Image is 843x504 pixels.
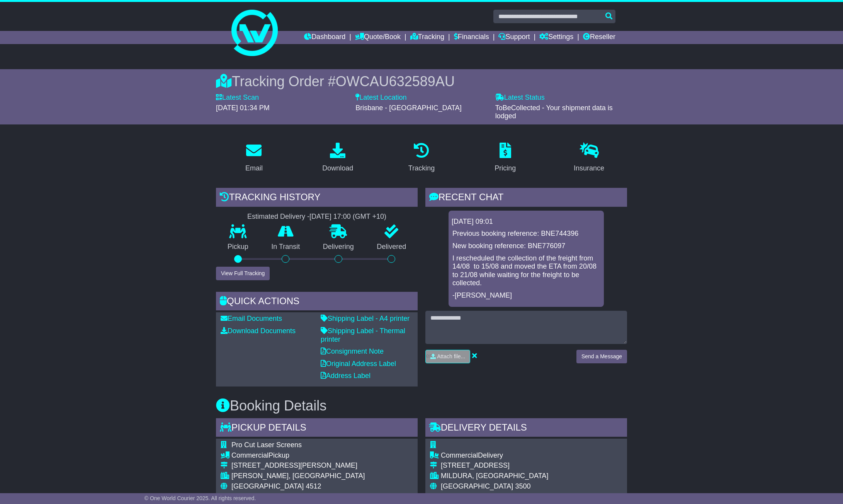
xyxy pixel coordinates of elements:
div: MILDURA, [GEOGRAPHIC_DATA] [441,472,559,480]
a: Tracking [410,31,444,44]
div: Tracking Order # [216,73,627,90]
label: Latest Status [495,94,545,102]
a: Financials [454,31,489,44]
a: Shipping Label - A4 printer [321,315,410,322]
p: In Transit [260,243,312,251]
div: Email [245,163,263,174]
label: Latest Scan [216,94,259,102]
button: Send a Message [576,350,627,363]
a: Email Documents [221,315,282,322]
div: [STREET_ADDRESS] [441,461,559,470]
p: Delivered [365,243,418,251]
div: Tracking [408,163,435,174]
div: Delivery Details [425,418,627,439]
div: Pricing [495,163,516,174]
p: New booking reference: BNE776097 [452,242,600,250]
div: Estimated Delivery - [216,213,418,221]
a: Reseller [583,31,615,44]
div: Quick Actions [216,292,418,313]
label: Latest Location [355,94,406,102]
a: Settings [539,31,573,44]
div: RECENT CHAT [425,188,627,209]
div: Pickup Details [216,418,418,439]
a: Shipping Label - Thermal printer [321,327,405,343]
span: ToBeCollected - Your shipment data is lodged [495,104,613,120]
p: -[PERSON_NAME] [452,291,600,300]
a: Address Label [321,372,371,380]
a: Download [317,140,358,176]
span: [DATE] 01:34 PM [216,104,270,112]
a: Pricing [489,140,521,176]
span: Brisbane - [GEOGRAPHIC_DATA] [355,104,461,112]
span: OWCAU632589AU [336,73,455,89]
span: 3500 [515,482,530,490]
span: Pro Cut Laser Screens [231,441,302,449]
div: Pickup [231,451,365,460]
h3: Booking Details [216,398,627,414]
a: Download Documents [221,327,296,335]
div: Insurance [574,163,604,174]
a: Insurance [569,140,609,176]
span: Commercial [231,451,269,459]
p: Delivering [311,243,365,251]
a: Consignment Note [321,347,384,355]
div: [DATE] 17:00 (GMT +10) [309,213,386,221]
span: [GEOGRAPHIC_DATA] [231,482,304,490]
p: Previous booking reference: BNE744396 [452,230,600,238]
button: View Full Tracking [216,267,270,280]
div: [PERSON_NAME], [GEOGRAPHIC_DATA] [231,472,365,480]
p: I rescheduled the collection of the freight from 14/08 to 15/08 and moved the ETA from 20/08 to 2... [452,254,600,288]
div: [STREET_ADDRESS][PERSON_NAME] [231,461,365,470]
div: [DATE] 09:01 [452,218,601,226]
span: [GEOGRAPHIC_DATA] [441,482,513,490]
span: © One World Courier 2025. All rights reserved. [144,495,256,501]
a: Original Address Label [321,360,396,368]
a: Dashboard [304,31,345,44]
a: Quote/Book [355,31,401,44]
span: Commercial [441,451,478,459]
a: Tracking [403,140,440,176]
span: 4512 [306,482,321,490]
p: Pickup [216,243,260,251]
div: Delivery [441,451,559,460]
div: Tracking history [216,188,418,209]
div: Download [322,163,353,174]
a: Email [240,140,268,176]
a: Support [498,31,530,44]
